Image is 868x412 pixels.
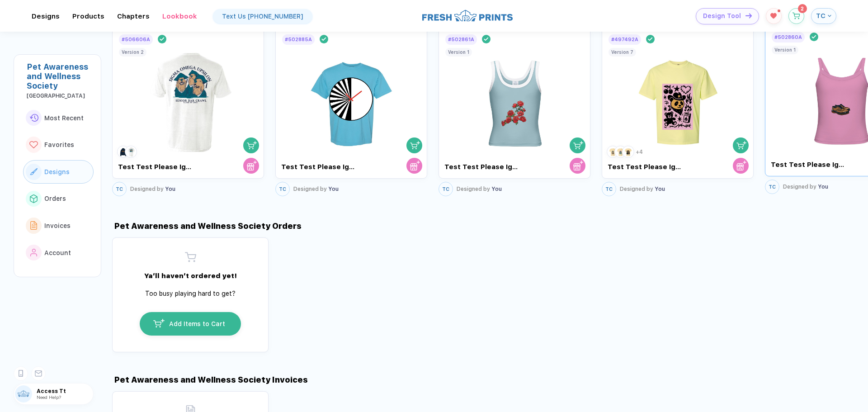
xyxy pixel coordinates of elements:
div: You [620,186,665,192]
span: Add Items to Cart [169,320,225,327]
button: Design Toolicon [696,8,759,24]
span: Orders [44,195,66,202]
button: store cart [733,158,749,174]
div: Test Test Please Ignore [118,163,193,171]
img: store cart [573,161,583,170]
img: shopping cart [247,140,257,150]
div: Version 1 [448,49,469,55]
div: Version 2 [122,49,144,55]
div: Ya’ll haven’t ordered yet! [136,272,245,280]
img: link to icon [30,221,38,230]
button: link to iconDesigns [23,160,94,184]
div: #497492Ashopping cartstore cart Test Test Please Ignore123+4Version 7TCDesigned by You [602,24,754,199]
span: Designs [44,168,70,175]
div: You [293,186,339,192]
img: store cart [410,161,420,170]
span: 2 [801,6,804,11]
button: link to iconAccount [23,241,94,265]
div: You [457,186,502,192]
div: Albion College [27,93,94,99]
span: TC [816,12,826,20]
div: Test Test Please Ignore [444,163,520,171]
button: store cart [570,158,585,174]
img: 1 [608,147,618,156]
button: shopping cart [406,137,422,153]
div: Text Us [PHONE_NUMBER] [222,13,303,20]
button: store cart [243,158,259,174]
img: 1755020557317itoka_nt_back.png [137,46,239,152]
img: icon [745,13,752,18]
span: Invoices [44,222,71,229]
img: link to icon [30,168,38,175]
span: Access Tt [37,388,93,394]
div: Version 7 [611,49,633,55]
span: Designed by [293,186,327,192]
button: TC [811,8,836,24]
img: ff3d378d-254c-4073-a202-530808201ffb_nt_front_1753968835766.jpg [301,46,402,152]
div: Test Test Please Ignore [281,163,357,171]
button: store cart [406,158,422,174]
img: shopping cart [573,140,583,150]
button: link to iconMost Recent [23,106,94,130]
span: Designed by [783,184,816,190]
sup: 1 [778,9,780,12]
img: shopping cart [410,140,420,150]
img: icon [153,319,165,327]
div: # 497492A [611,37,638,43]
button: link to iconOrders [23,187,94,211]
div: ProductsToggle dropdown menu [72,12,104,20]
img: user profile [15,385,32,403]
div: LookbookToggle dropdown menu chapters [162,12,197,20]
div: Pet Awareness and Wellness Society [27,62,94,90]
div: #502861Ashopping cartstore cart Test Test Please IgnoreVersion 1TCDesigned by You [439,24,590,199]
div: Too busy playing hard to get? [136,289,245,298]
div: ChaptersToggle dropdown menu chapters [117,12,150,20]
span: Designed by [130,186,164,192]
div: Pet Awareness and Wellness Society Invoices [112,375,308,384]
button: link to iconInvoices [23,214,94,237]
span: Need Help? [37,394,61,400]
div: Test Test Please Ignore [771,161,846,169]
img: 2 [126,147,136,156]
div: Test Test Please Ignore [608,163,683,171]
span: TC [442,186,449,192]
img: link to icon [30,249,38,257]
span: TC [605,186,613,192]
button: TC [439,182,453,196]
div: #502885Ashopping cartstore cart Test Test Please IgnoreTCDesigned by You [275,24,427,199]
button: TC [112,182,127,196]
span: Design Tool [703,12,741,20]
span: Designed by [457,186,490,192]
img: b9df9aba-179c-48e4-b601-5589653419f6_nt_front_1753954296013.jpg [627,46,729,152]
span: TC [116,186,123,192]
button: shopping cart [570,137,585,153]
div: #506606Ashopping cartstore cart Test Test Please Ignore12Version 2TCDesigned by You [112,24,264,199]
img: 2 [616,147,625,156]
button: iconAdd Items to Cart [139,312,241,336]
div: # 506606A [122,37,150,43]
img: logo [422,9,513,23]
img: store cart [736,161,746,170]
img: 8b596508-de5e-4bbf-80ad-a5c76ec9e715_nt_front_1753954956952.jpg [464,46,566,152]
span: Designed by [620,186,653,192]
div: You [783,184,828,190]
div: Pet Awareness and Wellness Society Orders [112,221,302,231]
button: shopping cart [243,137,259,153]
img: store cart [247,161,257,170]
div: Lookbook [162,12,197,20]
button: TC [602,182,616,196]
span: Favorites [44,141,74,148]
img: link to icon [29,114,38,122]
img: link to icon [30,194,38,203]
span: TC [769,184,776,190]
img: 1 [118,147,128,156]
span: Most Recent [44,114,84,122]
div: DesignsToggle dropdown menu [32,12,60,20]
button: shopping cart [733,137,749,153]
img: 3 [623,147,633,156]
span: Account [44,249,71,256]
img: link to icon [29,141,38,149]
button: link to iconFavorites [23,133,94,156]
sup: 2 [798,4,807,13]
div: + 4 [636,149,643,155]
